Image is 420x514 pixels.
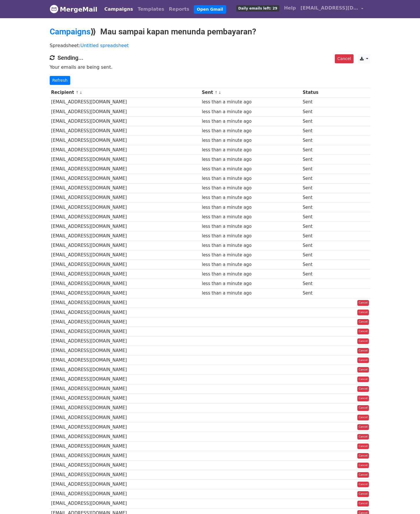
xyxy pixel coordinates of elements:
[301,145,337,155] td: Sent
[50,480,200,489] td: [EMAIL_ADDRESS][DOMAIN_NAME]
[50,174,200,183] td: [EMAIL_ADDRESS][DOMAIN_NAME]
[301,231,337,241] td: Sent
[50,202,200,212] td: [EMAIL_ADDRESS][DOMAIN_NAME]
[202,214,300,220] div: less than a minute ago
[202,185,300,191] div: less than a minute ago
[357,338,369,344] a: Cancel
[357,415,369,420] a: Cancel
[50,126,200,135] td: [EMAIL_ADDRESS][DOMAIN_NAME]
[50,231,200,241] td: [EMAIL_ADDRESS][DOMAIN_NAME]
[357,310,369,315] a: Cancel
[50,413,200,422] td: [EMAIL_ADDRESS][DOMAIN_NAME]
[301,183,337,193] td: Sent
[79,90,82,95] a: ↓
[76,90,79,95] a: ↑
[282,2,298,14] a: Help
[202,233,300,239] div: less than a minute ago
[50,375,200,384] td: [EMAIL_ADDRESS][DOMAIN_NAME]
[50,499,200,508] td: [EMAIL_ADDRESS][DOMAIN_NAME]
[357,348,369,354] a: Cancel
[50,107,200,116] td: [EMAIL_ADDRESS][DOMAIN_NAME]
[300,5,358,12] span: [EMAIL_ADDRESS][DOMAIN_NAME]
[50,451,200,461] td: [EMAIL_ADDRESS][DOMAIN_NAME]
[357,300,369,306] a: Cancel
[301,221,337,231] td: Sent
[301,126,337,135] td: Sent
[50,212,200,221] td: [EMAIL_ADDRESS][DOMAIN_NAME]
[50,355,200,365] td: [EMAIL_ADDRESS][DOMAIN_NAME]
[236,5,279,12] span: Daily emails left: 29
[357,424,369,430] a: Cancel
[50,76,70,85] a: Refresh
[202,271,300,278] div: less than a minute ago
[357,405,369,411] a: Cancel
[50,155,200,164] td: [EMAIL_ADDRESS][DOMAIN_NAME]
[50,88,200,97] th: Recipient
[301,97,337,107] td: Sent
[202,128,300,134] div: less than a minute ago
[50,42,370,49] p: Spreadsheet:
[301,212,337,221] td: Sent
[50,442,200,451] td: [EMAIL_ADDRESS][DOMAIN_NAME]
[80,43,129,48] a: Untitled spreadsheet
[215,90,218,95] a: ↑
[357,434,369,440] a: Cancel
[202,242,300,249] div: less than a minute ago
[50,116,200,126] td: [EMAIL_ADDRESS][DOMAIN_NAME]
[50,193,200,202] td: [EMAIL_ADDRESS][DOMAIN_NAME]
[357,453,369,459] a: Cancel
[202,261,300,268] div: less than a minute ago
[50,461,200,470] td: [EMAIL_ADDRESS][DOMAIN_NAME]
[202,290,300,297] div: less than a minute ago
[357,472,369,478] a: Cancel
[50,384,200,394] td: [EMAIL_ADDRESS][DOMAIN_NAME]
[301,260,337,269] td: Sent
[357,367,369,373] a: Cancel
[357,329,369,334] a: Cancel
[50,64,370,70] p: Your emails are being sent.
[202,147,300,153] div: less than a minute ago
[135,3,166,15] a: Templates
[50,403,200,413] td: [EMAIL_ADDRESS][DOMAIN_NAME]
[234,2,282,14] a: Daily emails left: 29
[301,269,337,279] td: Sent
[50,27,90,36] a: Campaigns
[50,365,200,375] td: [EMAIL_ADDRESS][DOMAIN_NAME]
[202,166,300,172] div: less than a minute ago
[50,336,200,346] td: [EMAIL_ADDRESS][DOMAIN_NAME]
[301,279,337,288] td: Sent
[357,396,369,401] a: Cancel
[50,327,200,336] td: [EMAIL_ADDRESS][DOMAIN_NAME]
[50,422,200,432] td: [EMAIL_ADDRESS][DOMAIN_NAME]
[50,136,200,145] td: [EMAIL_ADDRESS][DOMAIN_NAME]
[50,279,200,288] td: [EMAIL_ADDRESS][DOMAIN_NAME]
[202,252,300,258] div: less than a minute ago
[357,491,369,497] a: Cancel
[50,346,200,355] td: [EMAIL_ADDRESS][DOMAIN_NAME]
[50,432,200,441] td: [EMAIL_ADDRESS][DOMAIN_NAME]
[301,288,337,298] td: Sent
[50,145,200,155] td: [EMAIL_ADDRESS][DOMAIN_NAME]
[357,319,369,325] a: Cancel
[50,164,200,174] td: [EMAIL_ADDRESS][DOMAIN_NAME]
[50,250,200,260] td: [EMAIL_ADDRESS][DOMAIN_NAME]
[298,2,366,16] a: [EMAIL_ADDRESS][DOMAIN_NAME]
[357,357,369,363] a: Cancel
[50,260,200,269] td: [EMAIL_ADDRESS][DOMAIN_NAME]
[50,317,200,327] td: [EMAIL_ADDRESS][DOMAIN_NAME]
[357,377,369,382] a: Cancel
[102,3,135,15] a: Campaigns
[202,204,300,211] div: less than a minute ago
[50,3,97,15] a: MergeMail
[202,109,300,115] div: less than a minute ago
[50,394,200,403] td: [EMAIL_ADDRESS][DOMAIN_NAME]
[301,193,337,202] td: Sent
[202,156,300,163] div: less than a minute ago
[202,280,300,287] div: less than a minute ago
[50,97,200,107] td: [EMAIL_ADDRESS][DOMAIN_NAME]
[50,489,200,499] td: [EMAIL_ADDRESS][DOMAIN_NAME]
[202,99,300,105] div: less than a minute ago
[335,54,354,63] a: Cancel
[301,107,337,116] td: Sent
[50,54,370,61] h4: Sending...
